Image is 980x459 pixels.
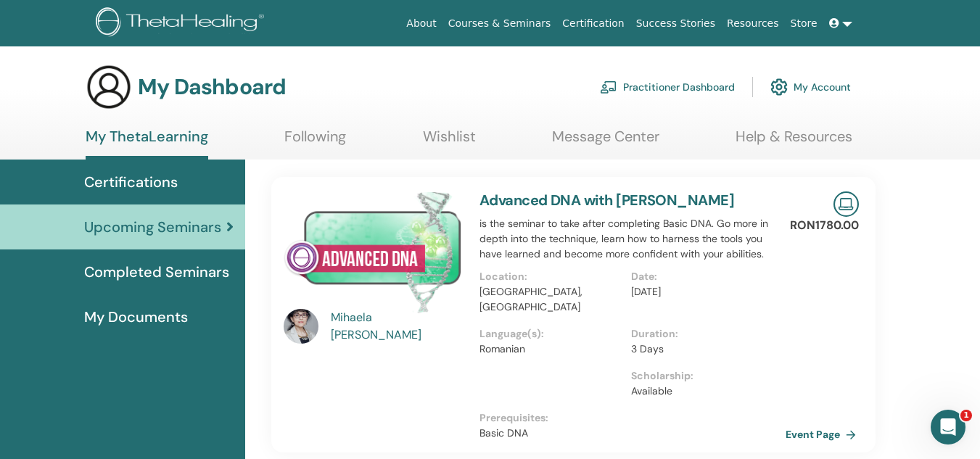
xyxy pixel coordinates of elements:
p: [GEOGRAPHIC_DATA], [GEOGRAPHIC_DATA] [479,284,623,315]
p: [DATE] [631,284,775,299]
img: default.jpg [284,309,318,344]
a: Following [284,128,346,156]
img: generic-user-icon.jpg [86,64,132,110]
img: Live Online Seminar [833,191,859,217]
span: Certifications [84,171,178,193]
p: Language(s) : [479,326,623,342]
a: Resources [721,10,785,37]
a: Message Center [552,128,659,156]
span: Upcoming Seminars [84,216,221,238]
p: Location : [479,269,623,284]
h3: My Dashboard [138,74,286,100]
a: Help & Resources [736,128,852,156]
a: Event Page [786,423,862,445]
a: Advanced DNA with [PERSON_NAME] [479,191,734,210]
img: chalkboard-teacher.svg [600,80,617,94]
a: Practitioner Dashboard [600,71,735,103]
p: Scholarship : [631,368,775,384]
a: My ThetaLearning [86,128,208,160]
a: About [400,10,442,37]
p: Prerequisites : [479,410,783,426]
a: Certification [556,10,630,37]
span: Completed Seminars [84,261,229,283]
p: Basic DNA [479,426,783,441]
a: My Account [770,71,851,103]
a: Mihaela [PERSON_NAME] [331,309,465,344]
iframe: Intercom live chat [931,410,965,444]
p: 3 Days [631,342,775,357]
p: RON1780.00 [790,217,859,234]
img: logo.png [96,7,269,40]
p: Romanian [479,342,623,357]
img: cog.svg [770,75,788,99]
img: Advanced DNA [284,191,462,313]
a: Courses & Seminars [442,10,557,37]
p: is the seminar to take after completing Basic DNA. Go more in depth into the technique, learn how... [479,216,783,262]
p: Date : [631,269,775,284]
p: Duration : [631,326,775,342]
a: Store [785,10,823,37]
span: My Documents [84,306,188,328]
span: 1 [960,410,972,421]
p: Available [631,384,775,399]
a: Success Stories [630,10,721,37]
a: Wishlist [423,128,476,156]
